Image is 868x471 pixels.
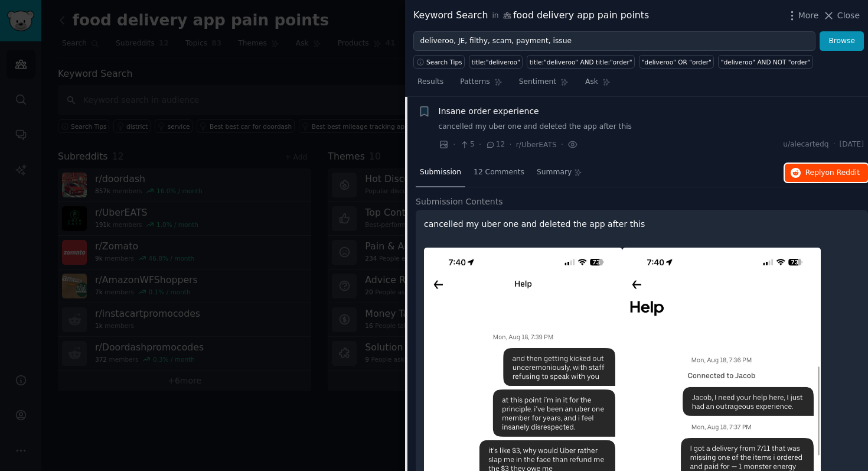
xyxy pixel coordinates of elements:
[509,138,511,151] span: ·
[424,218,860,230] p: cancelled my uber one and deleted the app after this
[527,55,635,69] a: title:"deliveroo" AND title:"order"
[439,105,539,118] a: Insane order experience
[530,58,632,66] div: title:"deliveroo" AND title:"order"
[420,167,461,178] span: Submission
[417,77,443,87] span: Results
[581,73,615,97] a: Ask
[718,55,813,69] a: "deliveroo" AND NOT "order"
[785,164,868,183] button: Replyon Reddit
[439,122,864,132] a: cancelled my uber one and deleted the app after this
[833,139,836,150] span: ·
[805,168,860,178] span: Reply
[426,58,462,66] span: Search Tips
[459,139,474,150] span: 5
[537,167,572,178] span: Summary
[485,139,505,150] span: 12
[642,58,712,66] div: "deliveroo" OR "order"
[416,196,503,208] span: Submission Contents
[516,141,557,149] span: r/UberEATS
[460,77,490,87] span: Patterns
[474,167,524,178] span: 12 Comments
[783,139,829,150] span: u/alecartedq
[837,9,860,22] span: Close
[561,138,563,151] span: ·
[472,58,520,66] div: title:"deliveroo"
[825,168,860,177] span: on Reddit
[798,9,819,22] span: More
[479,138,481,151] span: ·
[519,77,556,87] span: Sentiment
[840,139,864,150] span: [DATE]
[413,73,448,97] a: Results
[413,8,649,23] div: Keyword Search food delivery app pain points
[515,73,573,97] a: Sentiment
[469,55,523,69] a: title:"deliveroo"
[413,55,465,69] button: Search Tips
[492,11,498,21] span: in
[585,77,598,87] span: Ask
[453,138,455,151] span: ·
[456,73,506,97] a: Patterns
[823,9,860,22] button: Close
[721,58,811,66] div: "deliveroo" AND NOT "order"
[413,31,815,51] input: Try a keyword related to your business
[820,31,864,51] button: Browse
[639,55,714,69] a: "deliveroo" OR "order"
[786,9,819,22] button: More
